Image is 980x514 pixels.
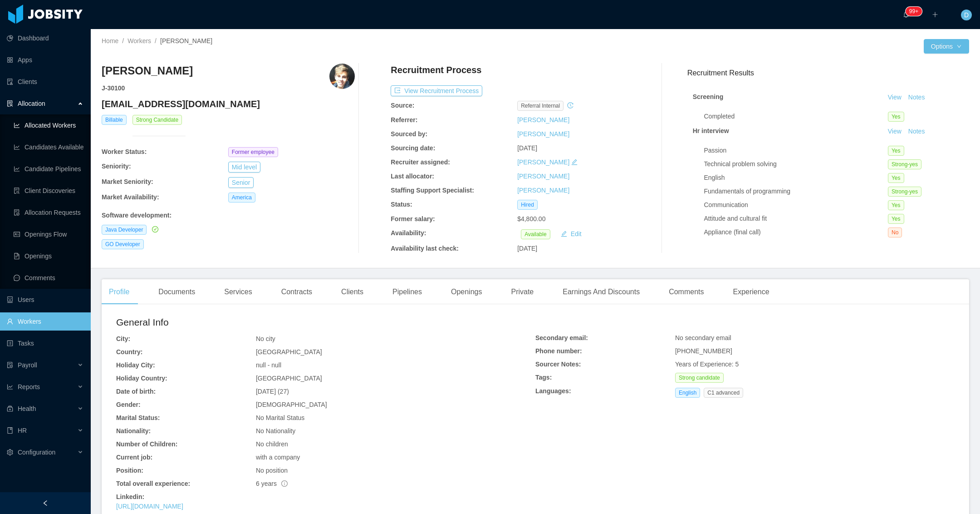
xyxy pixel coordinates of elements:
b: Country: [116,348,142,356]
img: 4310c7af-6ad2-44d3-a1b8-c90e66cf4ca6_665a44b819da9-400w.png [329,64,355,89]
strong: Screening [693,93,724,100]
b: Seniority: [102,163,131,170]
b: Sourced by: [391,130,427,138]
h3: [PERSON_NAME] [102,64,193,78]
span: Reports [18,383,40,390]
sup: 333 [906,7,922,16]
div: Technical problem solving [704,159,888,169]
a: icon: idcardOpenings Flow [14,225,83,243]
a: icon: appstoreApps [7,51,83,69]
strong: Hr interview [693,127,729,134]
b: Nationality: [116,427,151,435]
b: Tags: [535,374,552,381]
button: Notes [905,92,929,103]
span: Strong candidate [675,373,724,383]
b: Gender: [116,401,141,408]
button: Notes [905,126,929,137]
span: $4,800.00 [517,215,545,222]
b: Market Availability: [102,193,159,201]
b: Availability last check: [391,245,459,252]
b: Recruiter assigned: [391,158,450,166]
h4: Recruitment Process [391,64,481,76]
a: icon: check-circle [150,226,158,233]
span: Allocation [18,100,45,107]
span: No Nationality [256,427,295,435]
span: / [155,37,157,44]
i: icon: bell [903,11,909,18]
a: icon: robotUsers [7,291,83,309]
b: Source: [391,102,414,109]
div: Openings [444,279,490,305]
b: Status: [391,201,412,208]
b: Holiday City: [116,361,155,369]
i: icon: history [567,102,573,109]
a: icon: userWorkers [7,312,83,331]
b: Sourcer Notes: [535,361,581,368]
div: Fundamentals of programming [704,187,888,196]
span: No secondary email [675,334,731,341]
span: Billable [102,115,127,125]
b: Linkedin: [116,493,144,500]
span: Yes [888,112,904,122]
span: Configuration [18,449,55,456]
span: Yes [888,173,904,183]
span: Former employee [228,147,278,157]
a: icon: messageComments [14,269,83,287]
b: Sourcing date: [391,144,435,152]
span: D [964,10,969,20]
a: [PERSON_NAME] [517,187,569,194]
a: View [885,128,905,135]
b: Holiday Country: [116,375,167,382]
span: Strong-yes [888,159,921,169]
a: icon: line-chartCandidates Available [14,138,83,156]
b: Marital Status: [116,414,160,421]
button: icon: exportView Recruitment Process [391,85,482,96]
a: icon: file-doneAllocation Requests [14,203,83,222]
b: Secondary email: [535,334,588,341]
i: icon: edit [571,159,578,165]
i: icon: line-chart [7,384,13,390]
div: Private [504,279,541,305]
span: No city [256,335,275,342]
b: Market Seniority: [102,178,153,185]
b: Position: [116,467,143,474]
span: English [675,388,700,398]
span: [DATE] [517,245,537,252]
span: [GEOGRAPHIC_DATA] [256,348,322,356]
span: Referral internal [517,101,563,111]
span: [DATE] (27) [256,388,289,395]
b: Availability: [391,229,426,237]
div: Experience [725,279,776,305]
a: [PERSON_NAME] [517,158,569,166]
i: icon: medicine-box [7,405,13,412]
span: [DATE] [517,144,537,152]
span: No [888,227,902,237]
span: HR [18,427,27,434]
a: icon: auditClients [7,73,83,91]
b: Worker Status: [102,148,147,155]
b: Phone number: [535,347,582,355]
i: icon: check-circle [152,226,158,232]
b: Current job: [116,454,152,461]
div: Comments [661,279,711,305]
a: icon: line-chartCandidate Pipelines [14,160,83,178]
span: 6 years [256,480,288,487]
a: icon: line-chartAllocated Workers [14,116,83,134]
a: Workers [127,37,151,44]
span: Hired [517,200,538,210]
span: Strong-yes [888,187,921,197]
span: Years of Experience: 5 [675,361,739,368]
span: No children [256,440,288,448]
div: Attitude and cultural fit [704,214,888,223]
button: Mid level [228,162,260,173]
i: icon: book [7,427,13,434]
b: Referrer: [391,116,417,124]
div: Documents [151,279,202,305]
a: [PERSON_NAME] [517,116,569,124]
span: Yes [888,214,904,224]
b: Staffing Support Specialist: [391,187,474,194]
i: icon: setting [7,449,13,455]
b: Former salary: [391,215,435,222]
span: [DEMOGRAPHIC_DATA] [256,401,327,408]
div: Earnings And Discounts [555,279,647,305]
